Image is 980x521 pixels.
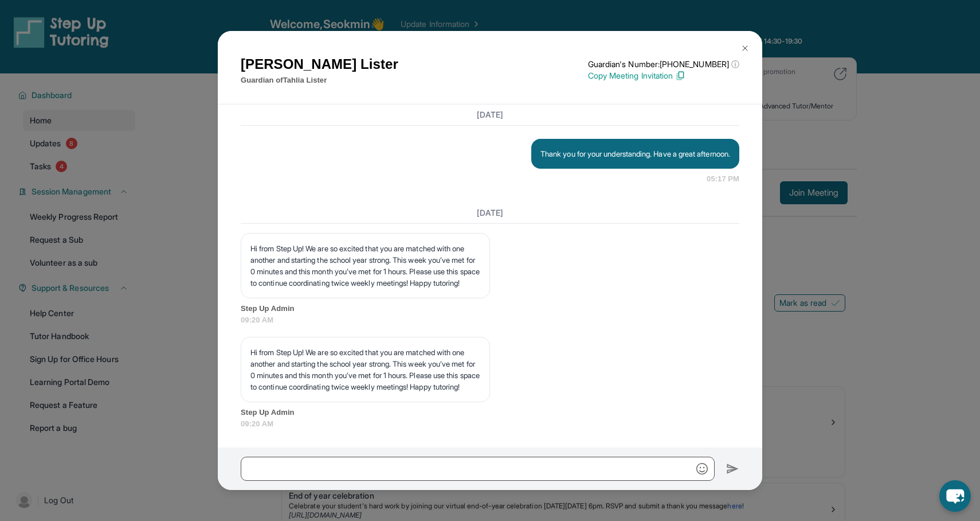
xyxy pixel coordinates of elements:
[250,243,480,289] p: Hi from Step Up! We are so excited that you are matched with one another and starting the school ...
[241,407,739,418] span: Step Up Admin
[707,173,739,185] span: 05:17 PM
[939,480,971,512] button: chat-button
[241,109,739,120] h3: [DATE]
[241,314,739,326] span: 09:20 AM
[241,207,739,219] h3: [DATE]
[250,347,480,392] p: Hi from Step Up! We are so excited that you are matched with one another and starting the school ...
[588,70,739,81] p: Copy Meeting Invitation
[588,59,739,70] p: Guardian's Number: [PHONE_NUMBER]
[696,463,708,475] img: Emoji
[540,148,730,160] p: Thank you for your understanding. Have a great afternoon.
[241,75,398,86] p: Guardian of Tahlia Lister
[241,54,398,75] h1: [PERSON_NAME] Lister
[675,71,685,81] img: Copy Icon
[726,462,739,476] img: Send icon
[241,303,739,314] span: Step Up Admin
[241,418,739,430] span: 09:20 AM
[731,59,739,70] span: ⓘ
[740,44,750,53] img: Close Icon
